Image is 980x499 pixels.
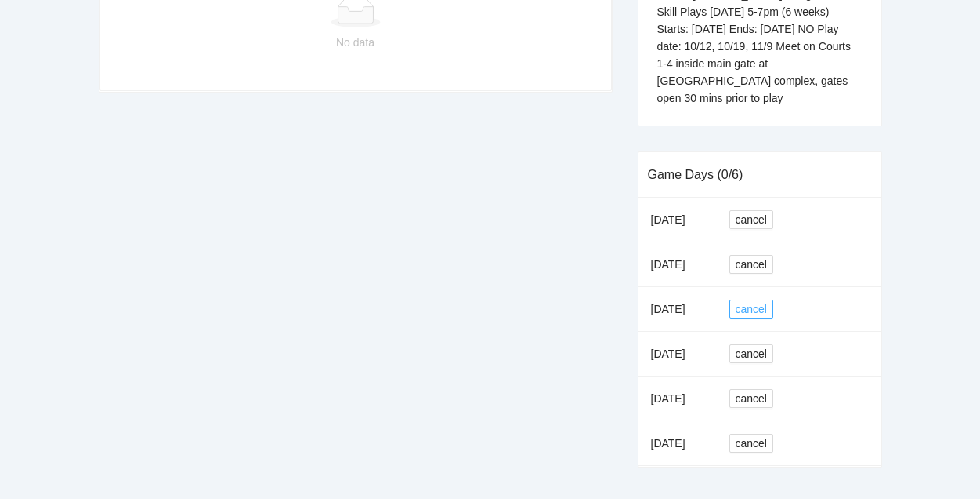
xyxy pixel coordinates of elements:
[729,210,773,229] button: cancel
[638,377,717,421] td: [DATE]
[736,211,767,228] span: cancel
[113,34,598,51] div: No data
[729,434,773,453] button: cancel
[638,332,717,377] td: [DATE]
[729,389,773,408] button: cancel
[729,344,773,363] button: cancel
[729,255,773,274] button: cancel
[736,345,767,362] span: cancel
[736,300,767,318] span: cancel
[736,390,767,407] span: cancel
[638,421,717,466] td: [DATE]
[736,256,767,273] span: cancel
[729,300,773,319] button: cancel
[638,242,717,287] td: [DATE]
[638,198,717,242] td: [DATE]
[638,287,717,332] td: [DATE]
[736,435,767,452] span: cancel
[648,152,872,197] div: Game Days (0/6)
